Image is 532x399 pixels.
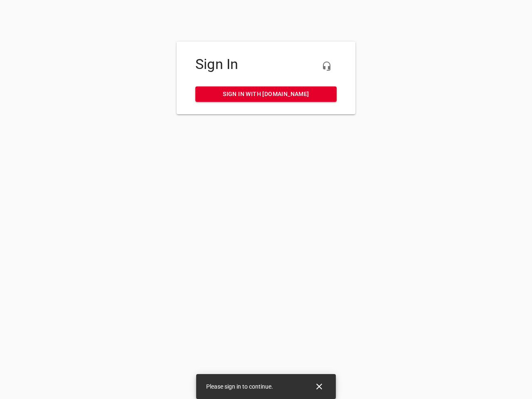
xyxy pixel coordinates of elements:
[317,56,337,76] button: Live Chat
[206,383,273,390] span: Please sign in to continue.
[195,86,337,102] a: Sign in with [DOMAIN_NAME]
[195,56,337,73] h4: Sign In
[309,377,329,397] button: Close
[202,89,330,99] span: Sign in with [DOMAIN_NAME]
